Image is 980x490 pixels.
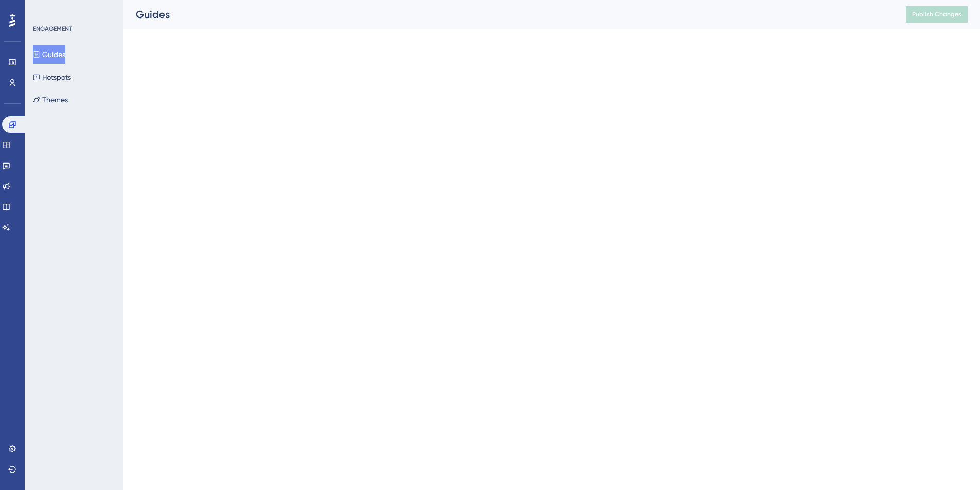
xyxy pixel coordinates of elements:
[912,10,961,19] span: Publish Changes
[33,68,71,86] button: Hotspots
[33,45,65,64] button: Guides
[906,6,968,23] button: Publish Changes
[33,25,72,33] div: ENGAGEMENT
[136,7,880,22] div: Guides
[33,90,68,109] button: Themes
